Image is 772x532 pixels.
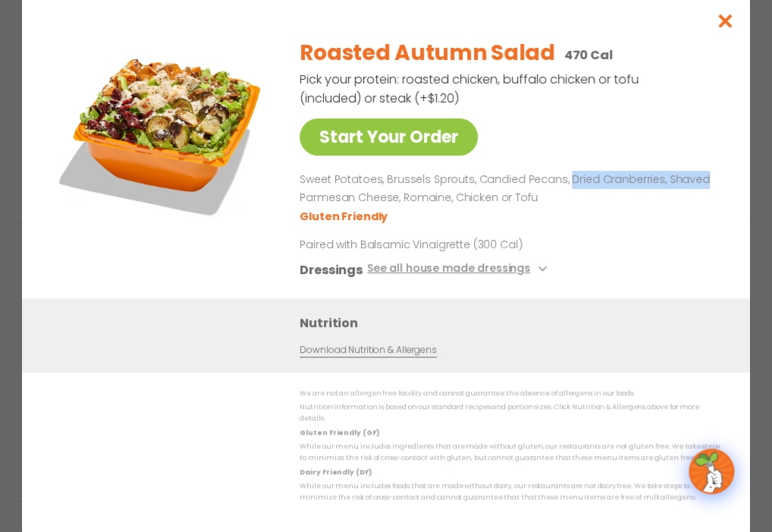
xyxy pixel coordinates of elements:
p: Nutrition information is based on our standard recipes and portion sizes. Click Nutrition & Aller... [300,401,720,425]
img: wpChatIcon [690,450,733,493]
p: While our menu includes ingredients that are made without gluten, our restaurants are not gluten ... [300,441,720,464]
img: Featured product photo for Roasted Autumn Salad [56,26,268,238]
h3: Dressings [300,260,362,279]
a: Download Nutrition & Allergens [300,343,436,357]
h2: Roasted Autumn Salad [300,37,554,69]
strong: Dairy Friendly (DF) [300,467,371,477]
h3: Nutrition [300,313,727,332]
li: Gluten Friendly [300,209,390,225]
p: Pick your protein: roasted chicken, buffalo chicken or tofu (included) or steak (+$1.20) [300,70,641,108]
p: Sweet Potatoes, Brussels Sprouts, Candied Pecans, Dried Cranberries, Shaved Parmesan Cheese, Roma... [300,171,714,207]
button: See all house made dressings [367,260,551,279]
a: Start Your Order [300,118,478,156]
p: While our menu includes foods that are made without dairy, our restaurants are not dairy free. We... [300,480,720,504]
p: We are not an allergen free facility and cannot guarantee the absence of allergens in our foods. [300,388,720,399]
p: Paired with Balsamic Vinaigrette (300 Cal) [300,237,580,253]
strong: Gluten Friendly (GF) [300,428,378,437]
p: 470 Cal [564,46,613,65]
